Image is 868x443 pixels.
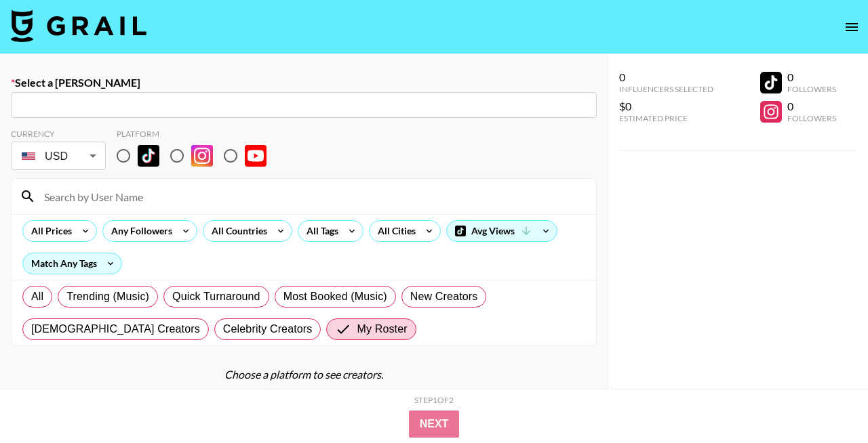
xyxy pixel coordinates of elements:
div: 0 [619,70,713,84]
div: Step 1 of 2 [414,395,454,405]
div: 0 [787,100,836,113]
span: My Roster [357,321,407,337]
div: $0 [619,100,713,113]
span: Quick Turnaround [172,289,260,305]
div: Any Followers [103,221,175,241]
img: Grail Talent [11,9,146,42]
input: Search by User Name [36,186,588,207]
div: Platform [117,129,277,139]
div: Estimated Price [619,113,713,123]
div: Match Any Tags [23,253,121,274]
div: Currency [11,129,106,139]
span: Celebrity Creators [223,321,313,337]
span: Most Booked (Music) [283,289,387,305]
label: Select a [PERSON_NAME] [11,76,597,89]
div: Avg Views [447,221,557,241]
button: open drawer [838,14,865,41]
div: All Cities [370,221,418,241]
div: 0 [787,70,836,84]
div: All Countries [203,221,270,241]
div: Followers [787,84,836,94]
div: Influencers Selected [619,84,713,94]
div: Followers [787,113,836,123]
img: Instagram [191,145,213,167]
span: All [31,289,43,305]
span: Trending (Music) [66,289,149,305]
div: USD [14,144,103,168]
div: All Prices [23,221,75,241]
img: YouTube [245,145,267,167]
div: Choose a platform to see creators. [11,368,597,381]
button: Next [409,410,460,438]
span: New Creators [410,289,478,305]
span: [DEMOGRAPHIC_DATA] Creators [31,321,200,337]
img: TikTok [138,145,159,167]
div: All Tags [298,221,341,241]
